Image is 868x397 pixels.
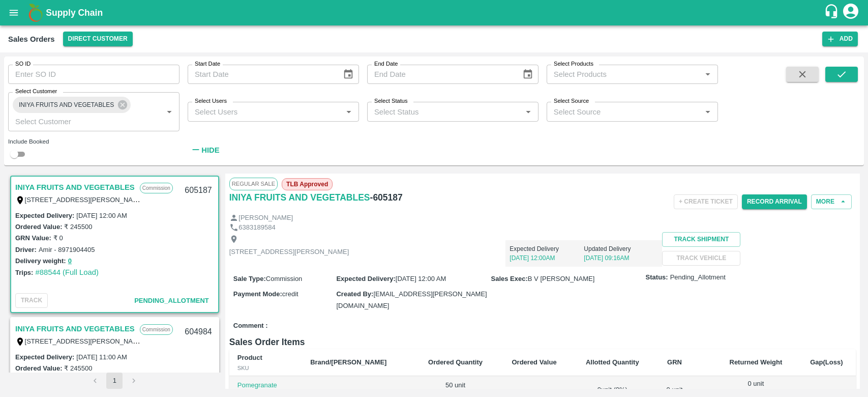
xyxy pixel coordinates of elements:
[742,194,807,209] button: Record Arrival
[510,253,584,263] p: [DATE] 12:00AM
[586,358,639,366] b: Allotted Quantity
[2,1,25,24] button: open drawer
[510,244,584,253] p: Expected Delivery
[550,68,698,81] input: Select Products
[178,179,218,203] div: 605187
[76,353,127,361] label: [DATE] 11:00 AM
[367,65,514,84] input: End Date
[810,358,843,366] b: Gap(Loss)
[336,290,487,309] span: [EMAIL_ADDRESS][PERSON_NAME][DOMAIN_NAME]
[237,354,262,361] b: Product
[15,322,135,335] a: INIYA FRUITS AND VEGETABLES
[15,212,74,219] label: Expected Delivery :
[15,88,57,96] label: Select Customer
[811,194,852,209] button: More
[396,275,446,282] span: [DATE] 12:00 AM
[522,105,535,119] button: Open
[229,247,349,257] p: [STREET_ADDRESS][PERSON_NAME]
[140,324,173,335] p: Commission
[15,181,135,194] a: INIYA FRUITS AND VEGETABLES
[528,275,594,282] span: B V [PERSON_NAME]
[667,358,682,366] b: GRN
[342,105,355,119] button: Open
[35,268,99,276] a: #88544 (Full Load)
[336,275,395,282] label: Expected Delivery :
[64,364,92,372] label: ₹ 245500
[512,358,556,366] b: Ordered Value
[233,321,268,331] label: Comment :
[491,275,528,282] label: Sales Exec :
[842,2,860,23] div: account of current user
[140,183,173,193] p: Commission
[730,358,783,366] b: Returned Weight
[518,65,537,84] button: Choose date
[63,32,133,46] button: Select DC
[370,105,519,118] input: Select Status
[15,257,66,265] label: Delivery weight:
[584,244,658,253] p: Updated Delivery
[106,373,123,389] button: page 1
[266,275,303,282] span: Commission
[550,105,698,118] input: Select Source
[201,146,219,154] strong: Hide
[15,60,31,68] label: SO ID
[824,4,842,22] div: customer-support
[237,381,294,390] p: Pomegranate
[64,223,92,231] label: ₹ 245500
[8,137,179,146] div: Include Booked
[191,105,339,118] input: Select Users
[15,353,74,361] label: Expected Delivery :
[229,190,370,205] a: INIYA FRUITS AND VEGETABLES
[53,234,63,242] label: ₹ 0
[8,33,55,46] div: Sales Orders
[370,190,403,205] h6: - 605187
[428,358,483,366] b: Ordered Quantity
[701,105,714,119] button: Open
[701,68,714,81] button: Open
[15,223,62,231] label: Ordered Value:
[68,256,72,267] button: 0
[310,358,386,366] b: Brand/[PERSON_NAME]
[238,213,293,223] p: [PERSON_NAME]
[195,60,220,68] label: Start Date
[238,223,275,233] p: 6383189584
[282,178,333,190] span: TLB Approved
[584,253,658,263] p: [DATE] 09:16AM
[282,290,298,298] span: credit
[336,290,373,298] label: Created By :
[39,246,95,253] label: Amir - 8971904405
[233,290,282,298] label: Payment Mode :
[374,97,408,105] label: Select Status
[134,297,209,304] span: Pending_Allotment
[237,363,294,373] div: SKU
[646,273,668,282] label: Status:
[662,232,740,247] button: Track Shipment
[25,337,145,345] label: [STREET_ADDRESS][PERSON_NAME]
[25,3,46,23] img: logo
[188,65,335,84] input: Start Date
[13,97,131,113] div: INIYA FRUITS AND VEGETABLES
[8,65,179,84] input: Enter SO ID
[188,141,222,159] button: Hide
[13,100,120,110] span: INIYA FRUITS AND VEGETABLES
[46,6,824,20] a: Supply Chain
[229,335,856,349] h6: Sales Order Items
[15,234,51,242] label: GRN Value:
[15,246,37,253] label: Driver:
[163,105,176,119] button: Open
[233,275,266,282] label: Sale Type :
[15,269,33,276] label: Trips:
[554,60,593,68] label: Select Products
[670,273,726,282] span: Pending_Allotment
[178,320,218,344] div: 604984
[85,373,143,389] nav: pagination navigation
[25,195,145,204] label: [STREET_ADDRESS][PERSON_NAME]
[374,60,398,68] label: End Date
[15,364,62,372] label: Ordered Value:
[195,97,227,105] label: Select Users
[554,97,589,105] label: Select Source
[76,212,127,219] label: [DATE] 12:00 AM
[339,65,358,84] button: Choose date
[229,178,278,190] span: Regular Sale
